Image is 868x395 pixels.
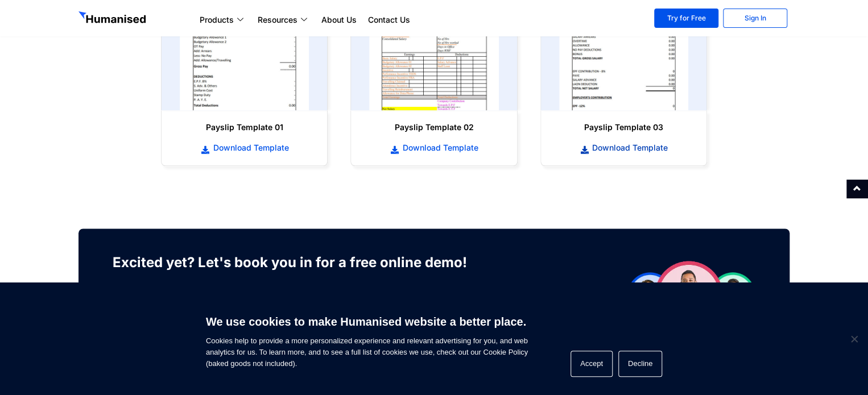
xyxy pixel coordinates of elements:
[210,142,288,153] span: Download Template
[362,13,416,27] a: Contact Us
[848,333,859,344] span: Decline
[194,13,252,27] a: Products
[113,251,485,274] h3: Excited yet? Let's book you in for a free online demo!
[173,122,316,133] h6: Payslip Template 01
[618,351,662,377] button: Decline
[316,13,362,27] a: About Us
[78,11,148,26] img: GetHumanised Logo
[173,142,316,154] a: Download Template
[113,280,485,293] p: Book a call now to:
[206,314,528,330] h6: We use cookies to make Humanised website a better place.
[206,308,528,369] span: Cookies help to provide a more personalized experience and relevant advertising for you, and web ...
[362,122,505,133] h6: Payslip Template 02
[723,9,787,28] a: Sign In
[571,351,613,377] button: Accept
[252,13,316,27] a: Resources
[400,142,478,153] span: Download Template
[589,142,668,153] span: Download Template
[362,142,505,154] a: Download Template
[654,9,718,28] a: Try for Free
[552,122,695,133] h6: Payslip Template 03
[552,142,695,154] a: Download Template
